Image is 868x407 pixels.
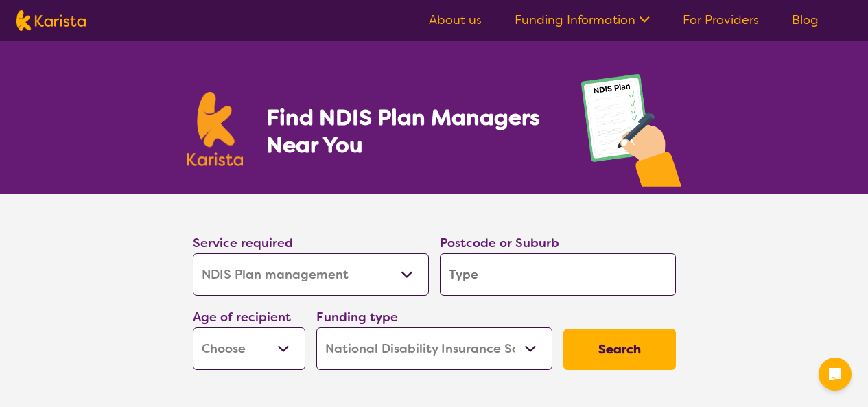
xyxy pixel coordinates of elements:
[581,74,681,194] img: plan-management
[683,12,759,28] a: For Providers
[792,12,819,28] a: Blog
[16,10,86,31] img: Karista logo
[440,235,559,251] label: Postcode or Suburb
[193,309,291,325] label: Age of recipient
[563,329,676,370] button: Search
[440,253,676,296] input: Type
[187,92,244,166] img: Karista logo
[515,12,650,28] a: Funding Information
[429,12,482,28] a: About us
[316,309,398,325] label: Funding type
[266,104,553,159] h1: Find NDIS Plan Managers Near You
[193,235,293,251] label: Service required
